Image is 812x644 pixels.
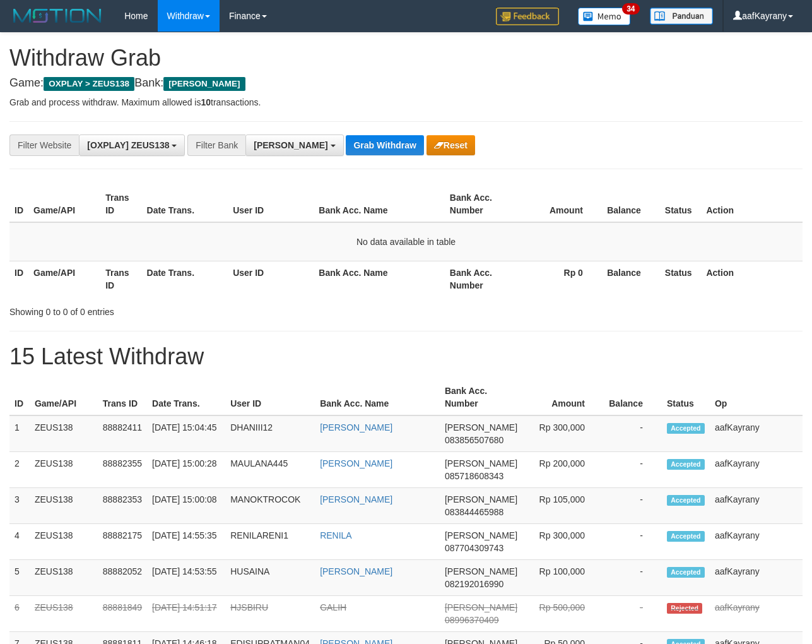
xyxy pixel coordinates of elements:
[225,524,315,560] td: RENILARENI1
[28,186,100,222] th: Game/API
[98,415,147,452] td: 88882411
[445,602,517,612] span: [PERSON_NAME]
[30,379,98,415] th: Game/API
[9,560,30,596] td: 5
[142,186,228,222] th: Date Trans.
[440,379,522,415] th: Bank Acc. Number
[30,524,98,560] td: ZEUS138
[254,140,327,150] span: [PERSON_NAME]
[604,452,662,488] td: -
[445,543,503,553] span: Copy 087704309743 to clipboard
[701,261,803,297] th: Action
[147,596,225,632] td: [DATE] 14:51:17
[667,495,705,506] span: Accepted
[98,524,147,560] td: 88882175
[522,524,604,560] td: Rp 300,000
[522,560,604,596] td: Rp 100,000
[30,415,98,452] td: ZEUS138
[602,261,660,297] th: Balance
[187,134,245,156] div: Filter Bank
[9,344,803,369] h1: 15 Latest Withdraw
[445,530,517,540] span: [PERSON_NAME]
[667,531,705,542] span: Accepted
[710,488,803,524] td: aafKayrany
[142,261,228,297] th: Date Trans.
[44,77,134,91] span: OXPLAY > ZEUS138
[320,566,392,576] a: [PERSON_NAME]
[245,134,343,156] button: [PERSON_NAME]
[710,524,803,560] td: aafKayrany
[320,422,392,432] a: [PERSON_NAME]
[9,488,30,524] td: 3
[9,6,105,25] img: MOTION_logo.png
[147,452,225,488] td: [DATE] 15:00:28
[147,560,225,596] td: [DATE] 14:53:55
[9,301,329,318] div: Showing 0 to 0 of 0 entries
[9,379,30,415] th: ID
[445,458,517,468] span: [PERSON_NAME]
[445,566,517,576] span: [PERSON_NAME]
[147,379,225,415] th: Date Trans.
[710,560,803,596] td: aafKayrany
[445,494,517,504] span: [PERSON_NAME]
[445,435,503,445] span: Copy 083856507680 to clipboard
[225,488,315,524] td: MANOKTROCOK
[147,415,225,452] td: [DATE] 15:04:45
[667,459,705,470] span: Accepted
[445,507,503,517] span: Copy 083844465988 to clipboard
[9,222,803,261] td: No data available in table
[320,602,346,612] a: GALIH
[9,415,30,452] td: 1
[9,452,30,488] td: 2
[516,261,602,297] th: Rp 0
[710,452,803,488] td: aafKayrany
[445,615,499,625] span: Copy 08996370409 to clipboard
[100,261,141,297] th: Trans ID
[660,261,702,297] th: Status
[9,186,28,222] th: ID
[522,596,604,632] td: Rp 500,000
[427,135,475,155] button: Reset
[314,261,445,297] th: Bank Acc. Name
[30,596,98,632] td: ZEUS138
[496,8,559,25] img: Feedback.jpg
[522,452,604,488] td: Rp 200,000
[445,186,517,222] th: Bank Acc. Number
[701,186,803,222] th: Action
[604,596,662,632] td: -
[79,134,185,156] button: [OXPLAY] ZEUS138
[445,579,503,589] span: Copy 082192016990 to clipboard
[163,77,245,91] span: [PERSON_NAME]
[30,560,98,596] td: ZEUS138
[578,8,631,25] img: Button%20Memo.svg
[320,458,392,468] a: [PERSON_NAME]
[522,415,604,452] td: Rp 300,000
[445,261,517,297] th: Bank Acc. Number
[662,379,710,415] th: Status
[604,560,662,596] td: -
[225,596,315,632] td: HJSBIRU
[98,596,147,632] td: 88881849
[522,379,604,415] th: Amount
[147,524,225,560] td: [DATE] 14:55:35
[87,140,169,150] span: [OXPLAY] ZEUS138
[225,379,315,415] th: User ID
[98,379,147,415] th: Trans ID
[445,471,503,481] span: Copy 085718608343 to clipboard
[9,261,28,297] th: ID
[100,186,141,222] th: Trans ID
[98,488,147,524] td: 88882353
[346,135,423,155] button: Grab Withdraw
[604,524,662,560] td: -
[667,567,705,578] span: Accepted
[228,261,314,297] th: User ID
[667,603,702,614] span: Rejected
[9,96,803,109] p: Grab and process withdraw. Maximum allowed is transactions.
[710,379,803,415] th: Op
[622,3,639,15] span: 34
[228,186,314,222] th: User ID
[9,524,30,560] td: 4
[9,134,79,156] div: Filter Website
[30,452,98,488] td: ZEUS138
[710,596,803,632] td: aafKayrany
